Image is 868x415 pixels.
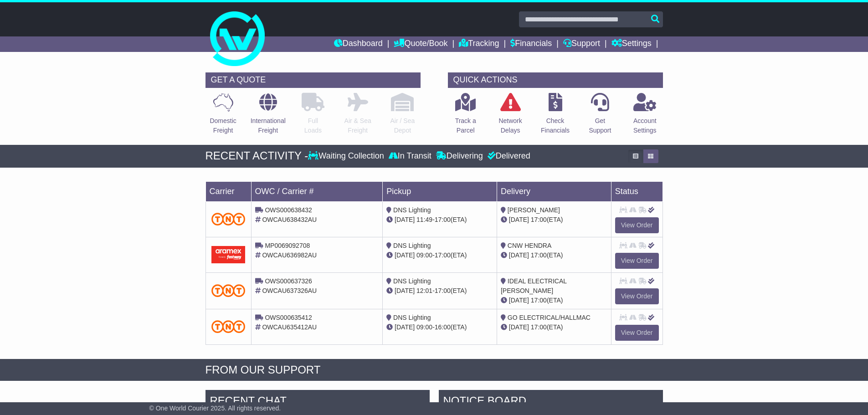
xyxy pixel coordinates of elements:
span: DNS Lighting [393,206,431,214]
div: RECENT ACTIVITY - [205,149,308,163]
p: Network Delays [498,116,522,135]
span: [DATE] [509,216,529,223]
span: 17:00 [435,216,451,223]
img: TNT_Domestic.png [211,320,246,333]
div: QUICK ACTIONS [448,72,663,88]
span: [DATE] [395,216,415,223]
span: [PERSON_NAME] [508,206,560,214]
a: View Order [615,217,659,233]
div: - (ETA) [386,251,493,260]
span: OWS000637326 [265,277,312,285]
p: Air / Sea Depot [390,116,415,135]
span: 17:00 [531,323,547,331]
span: OWCAU636982AU [262,251,317,259]
p: Account Settings [633,116,657,135]
span: [DATE] [509,297,529,304]
div: FROM OUR SUPPORT [205,364,663,377]
p: Domestic Freight [210,116,236,135]
img: TNT_Domestic.png [211,284,246,297]
span: OWCAU638432AU [262,216,317,223]
span: [DATE] [395,287,415,294]
div: RECENT CHAT [205,390,430,415]
a: InternationalFreight [250,92,286,140]
span: 17:00 [531,251,547,259]
a: CheckFinancials [540,92,570,140]
a: NetworkDelays [498,92,522,140]
span: 17:00 [435,251,451,259]
span: MP0069092708 [265,242,310,249]
td: Pickup [383,181,497,201]
div: - (ETA) [386,215,493,225]
a: Support [563,36,600,52]
span: IDEAL ELECTRICAL [PERSON_NAME] [501,277,567,294]
span: 09:00 [416,323,432,331]
img: TNT_Domestic.png [211,213,246,225]
p: International Freight [251,116,286,135]
span: 17:00 [531,297,547,304]
a: Settings [611,36,652,52]
p: Check Financials [541,116,570,135]
span: [DATE] [509,251,529,259]
p: Air & Sea Freight [344,116,371,135]
a: Track aParcel [455,92,477,140]
span: CNW HENDRA [508,242,551,249]
a: View Order [615,253,659,269]
p: Track a Parcel [455,116,476,135]
span: 16:00 [435,323,451,331]
div: - (ETA) [386,286,493,296]
span: 11:49 [416,216,432,223]
span: DNS Lighting [393,277,431,285]
img: Aramex.png [211,246,246,263]
span: 17:00 [531,216,547,223]
div: Delivered [485,151,530,161]
span: OWS000635412 [265,314,312,321]
a: GetSupport [588,92,611,140]
span: [DATE] [395,323,415,331]
a: View Order [615,325,659,341]
span: DNS Lighting [393,242,431,249]
div: (ETA) [501,215,607,225]
span: GO ELECTRICAL/HALLMAC [508,314,591,321]
td: Delivery [497,181,611,201]
a: AccountSettings [633,92,657,140]
a: DomesticFreight [209,92,236,140]
span: DNS Lighting [393,314,431,321]
span: © One World Courier 2025. All rights reserved. [149,405,281,412]
div: In Transit [386,151,434,161]
span: [DATE] [395,251,415,259]
div: (ETA) [501,323,607,332]
div: Waiting Collection [308,151,386,161]
a: View Order [615,288,659,304]
td: Carrier [205,181,251,201]
span: [DATE] [509,323,529,331]
td: OWC / Carrier # [251,181,383,201]
p: Get Support [589,116,611,135]
a: Quote/Book [394,36,447,52]
span: OWCAU637326AU [262,287,317,294]
div: GET A QUOTE [205,72,421,88]
p: Full Loads [302,116,324,135]
div: (ETA) [501,296,607,305]
span: OWCAU635412AU [262,323,317,331]
div: NOTICE BOARD [439,390,663,415]
div: - (ETA) [386,323,493,332]
span: OWS000638432 [265,206,312,214]
a: Financials [510,36,552,52]
div: Delivering [434,151,485,161]
a: Dashboard [334,36,383,52]
span: 17:00 [435,287,451,294]
div: (ETA) [501,251,607,260]
span: 09:00 [416,251,432,259]
a: Tracking [459,36,499,52]
td: Status [611,181,663,201]
span: 12:01 [416,287,432,294]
